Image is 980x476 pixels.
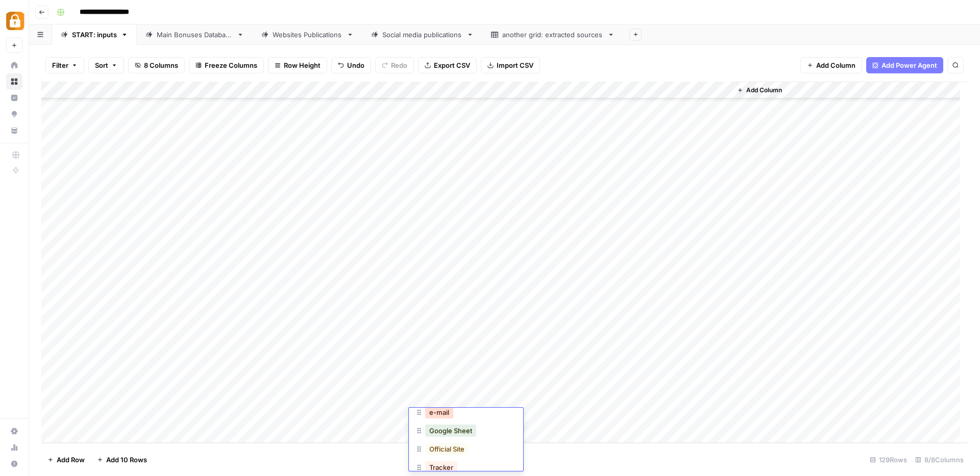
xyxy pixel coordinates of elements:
[425,425,476,437] button: Google Sheet
[137,24,253,45] a: Main Bonuses Database
[88,57,124,73] button: Sort
[866,452,911,468] div: 129 Rows
[45,57,84,73] button: Filter
[144,60,178,70] span: 8 Columns
[425,461,457,473] button: Tracker
[6,106,22,122] a: Opportunities
[52,60,68,70] span: Filter
[6,439,22,456] a: Usage
[881,60,937,70] span: Add Power Agent
[205,60,257,70] span: Freeze Columns
[418,57,477,73] button: Export CSV
[382,30,462,40] div: Social media publications
[6,73,22,90] a: Browse
[57,455,85,465] span: Add Row
[189,57,264,73] button: Freeze Columns
[268,57,327,73] button: Row Height
[434,60,470,70] span: Export CSV
[331,57,371,73] button: Undo
[415,441,517,459] div: Official Site
[52,24,137,45] a: START: inputs
[6,423,22,439] a: Settings
[502,30,603,40] div: another grid: extracted sources
[6,8,22,34] button: Workspace: Adzz
[6,90,22,106] a: Insights
[497,60,533,70] span: Import CSV
[425,443,469,455] button: Official Site
[91,452,153,468] button: Add 10 Rows
[284,60,321,70] span: Row Height
[72,30,117,40] div: START: inputs
[128,57,185,73] button: 8 Columns
[95,60,108,70] span: Sort
[157,30,233,40] div: Main Bonuses Database
[482,24,623,45] a: another grid: extracted sources
[481,57,540,73] button: Import CSV
[391,60,407,70] span: Redo
[733,84,786,97] button: Add Column
[6,122,22,139] a: Your Data
[6,12,24,30] img: Adzz Logo
[273,30,342,40] div: Websites Publications
[253,24,362,45] a: Websites Publications
[106,455,147,465] span: Add 10 Rows
[816,60,855,70] span: Add Column
[41,452,91,468] button: Add Row
[415,404,517,422] div: e-mail
[347,60,364,70] span: Undo
[866,57,943,73] button: Add Power Agent
[800,57,862,73] button: Add Column
[746,86,782,95] span: Add Column
[6,57,22,73] a: Home
[375,57,414,73] button: Redo
[911,452,968,468] div: 8/8 Columns
[415,422,517,441] div: Google Sheet
[362,24,482,45] a: Social media publications
[425,406,453,418] button: e-mail
[6,456,22,472] button: Help + Support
